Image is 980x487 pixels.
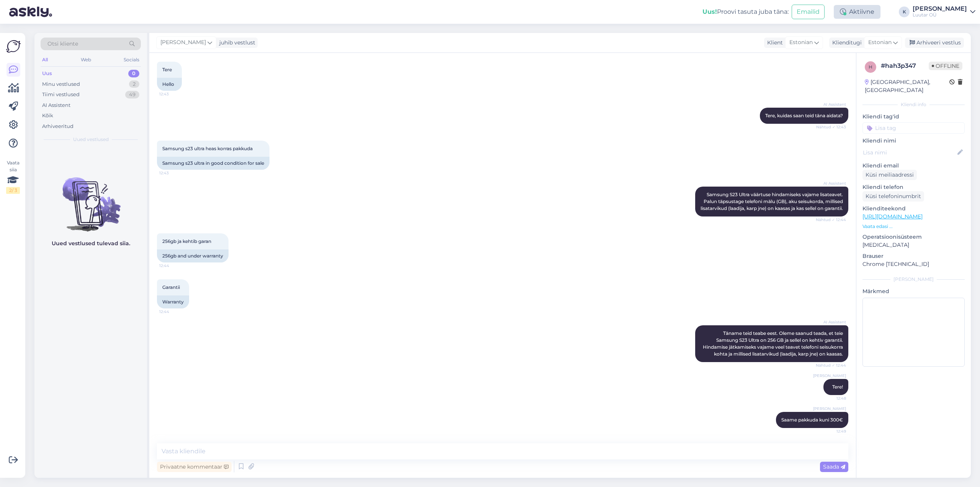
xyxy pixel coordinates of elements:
[34,164,147,233] img: No chats
[702,7,789,16] div: Proovi tasuta juba täna:
[160,38,206,47] span: [PERSON_NAME]
[913,6,975,18] a: [PERSON_NAME]Luutar OÜ
[157,249,229,262] div: 256gb and under warranty
[862,205,965,213] p: Klienditeekond
[792,5,825,19] button: Emailid
[862,241,965,249] p: [MEDICAL_DATA]
[813,406,846,412] span: [PERSON_NAME]
[913,12,967,18] div: Luutar OÜ
[702,8,717,15] b: Uus!
[79,55,93,65] div: Web
[868,38,892,47] span: Estonian
[863,148,956,157] input: Lisa nimi
[47,40,78,48] span: Otsi kliente
[159,263,188,269] span: 12:44
[881,61,929,71] div: # hah3p347
[128,70,139,77] div: 0
[162,284,180,290] span: Garantii
[817,180,846,186] span: AI Assistent
[862,162,965,170] p: Kliendi email
[42,91,80,98] div: Tiimi vestlused
[816,217,846,223] span: Nähtud ✓ 12:44
[929,62,962,70] span: Offline
[6,187,20,194] div: 2 / 3
[865,78,949,94] div: [GEOGRAPHIC_DATA], [GEOGRAPHIC_DATA]
[862,191,924,202] div: Küsi telefoninumbrit
[823,463,845,470] span: Saada
[162,146,253,151] span: Samsung s23 ultra heas korras pakkuda
[862,101,965,108] div: Kliendi info
[157,157,269,170] div: Samsung s23 ultra in good condition for sale
[129,80,139,88] div: 2
[216,39,255,47] div: juhib vestlust
[42,102,70,109] div: AI Assistent
[122,55,141,65] div: Socials
[6,159,20,194] div: Vaata siia
[159,91,188,97] span: 12:43
[764,39,783,47] div: Klient
[817,395,846,401] span: 12:48
[159,170,188,176] span: 12:43
[42,70,52,77] div: Uus
[73,136,109,143] span: Uued vestlused
[159,309,188,315] span: 12:44
[862,137,965,145] p: Kliendi nimi
[52,239,130,248] p: Uued vestlused tulevad siia.
[817,428,846,434] span: 12:49
[913,6,967,12] div: [PERSON_NAME]
[157,462,232,472] div: Privaatne kommentaar
[862,276,965,283] div: [PERSON_NAME]
[862,223,965,230] p: Vaata edasi ...
[157,78,182,91] div: Hello
[816,124,846,130] span: Nähtud ✓ 12:43
[703,330,844,357] span: Täname teid teabe eest. Oleme saanud teada, et teie Samsung S23 Ultra on 256 GB ja sellel on keht...
[862,183,965,191] p: Kliendi telefon
[834,5,880,19] div: Aktiivne
[862,213,923,220] a: [URL][DOMAIN_NAME]
[789,38,813,47] span: Estonian
[862,113,965,121] p: Kliendi tag'id
[813,373,846,379] span: [PERSON_NAME]
[862,170,917,180] div: Küsi meiliaadressi
[905,38,964,48] div: Arhiveeri vestlus
[781,417,843,423] span: Saame pakkuda kuni 300€
[817,102,846,107] span: AI Assistent
[862,233,965,241] p: Operatsioonisüsteem
[6,39,21,54] img: Askly Logo
[125,91,139,98] div: 49
[42,80,80,88] div: Minu vestlused
[817,319,846,325] span: AI Assistent
[162,238,211,244] span: 256gb ja kehtib garan
[816,362,846,368] span: Nähtud ✓ 12:44
[42,123,73,130] div: Arhiveeritud
[862,122,965,134] input: Lisa tag
[701,192,844,211] span: Samsung S23 Ultra väärtuse hindamiseks vajame lisateavet. Palun täpsustage telefoni mälu (GB), ak...
[862,287,965,295] p: Märkmed
[162,67,172,72] span: Tere
[42,112,53,120] div: Kõik
[41,55,49,65] div: All
[157,295,189,308] div: Warranty
[829,39,862,47] div: Klienditugi
[869,64,872,70] span: h
[862,260,965,268] p: Chrome [TECHNICAL_ID]
[765,113,843,118] span: Tere, kuidas saan teid täna aidata?
[899,7,910,17] div: K
[832,384,843,390] span: Tere!
[862,252,965,260] p: Brauser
